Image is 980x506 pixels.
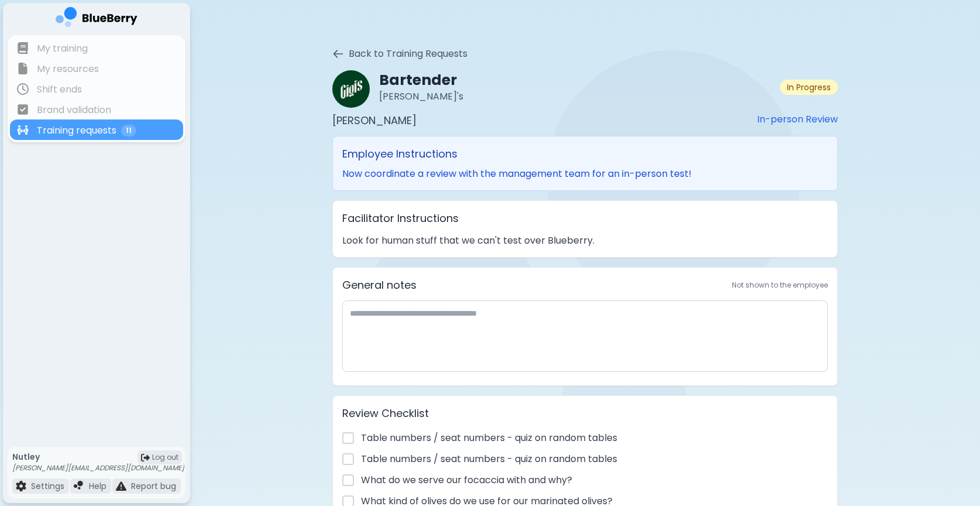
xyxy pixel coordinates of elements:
img: company logo [56,7,137,31]
p: My resources [37,62,99,76]
p: Table numbers / seat numbers - quiz on random tables [361,452,828,466]
p: Report bug [131,481,176,491]
div: In Progress [780,80,838,95]
p: [PERSON_NAME][EMAIL_ADDRESS][DOMAIN_NAME] [12,463,184,473]
p: [PERSON_NAME]'s [379,90,771,104]
p: What do we serve our focaccia with and why? [361,473,828,487]
img: company thumbnail [332,70,370,108]
button: Back to Training Requests [332,47,467,61]
p: Not shown to the employee [732,281,828,290]
img: file icon [74,481,84,491]
h3: General notes [342,277,417,293]
h3: Facilitator Instructions [342,210,828,227]
img: file icon [16,481,26,491]
span: Log out [152,453,178,462]
p: Now coordinate a review with the management team for an in-person test! [342,167,828,181]
h3: Employee Instructions [342,146,828,162]
img: file icon [17,83,29,95]
h1: Bartender [379,70,771,90]
img: file icon [17,63,29,74]
img: logout [141,453,150,462]
img: file icon [116,481,126,491]
p: Brand validation [37,103,111,117]
img: file icon [17,42,29,54]
p: Nutley [12,452,184,462]
img: file icon [17,124,29,136]
p: [PERSON_NAME] [332,112,417,129]
p: Training requests [37,124,116,138]
span: 11 [121,125,136,136]
p: Shift ends [37,83,82,97]
p: My training [37,42,88,56]
img: file icon [17,104,29,115]
h3: Review Checklist [342,405,828,422]
p: Settings [31,481,64,491]
p: Help [89,481,106,491]
p: Table numbers / seat numbers - quiz on random tables [361,431,828,445]
p: In-person Review [757,112,838,129]
p: Look for human stuff that we can't test over Blueberry. [342,234,828,248]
